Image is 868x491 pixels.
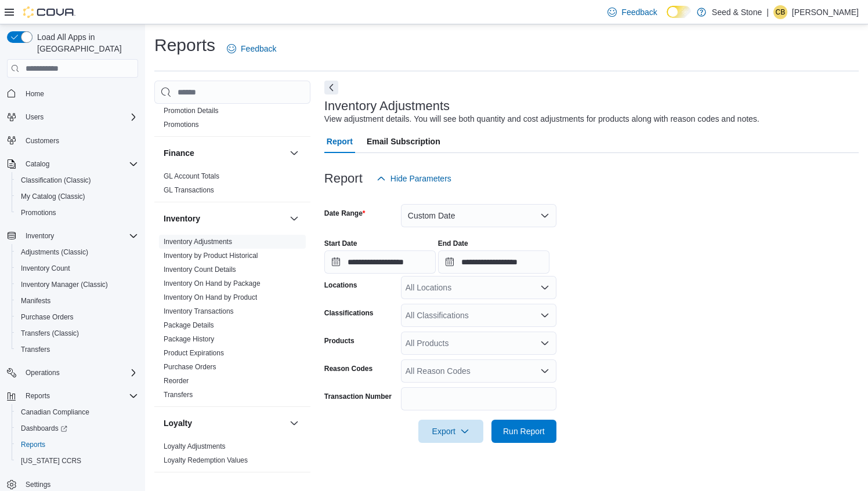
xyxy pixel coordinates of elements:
[16,326,84,340] a: Transfers (Classic)
[164,442,226,450] a: Loyalty Adjustments
[164,265,236,274] span: Inventory Count Details
[164,417,192,429] h3: Loyalty
[16,438,50,452] a: Reports
[164,186,214,194] a: GL Transactions
[503,425,545,437] span: Run Report
[21,110,138,124] span: Users
[16,261,138,275] span: Inventory Count
[21,366,64,380] button: Operations
[164,293,257,302] span: Inventory On Hand by Product
[21,157,54,171] button: Catalog
[21,264,70,273] span: Inventory Count
[164,376,189,385] span: Reorder
[164,147,194,159] h3: Finance
[21,366,138,380] span: Operations
[164,279,261,288] a: Inventory On Hand by Package
[16,245,138,259] span: Adjustments (Classic)
[491,420,556,443] button: Run Report
[21,424,67,433] span: Dashboards
[164,293,257,301] a: Inventory On Hand by Product
[766,5,769,19] p: |
[164,265,236,274] a: Inventory Count Details
[154,439,310,472] div: Loyalty
[324,99,450,113] h3: Inventory Adjustments
[154,34,215,57] h1: Reports
[12,341,143,358] button: Transfers
[164,348,224,358] span: Product Expirations
[418,420,483,443] button: Export
[164,363,216,371] a: Purchase Orders
[327,130,353,153] span: Report
[16,261,75,275] a: Inventory Count
[324,81,338,94] button: Next
[16,405,94,419] a: Canadian Compliance
[21,192,85,201] span: My Catalog (Classic)
[26,112,44,122] span: Users
[222,37,281,60] a: Feedback
[12,293,143,309] button: Manifests
[16,173,96,187] a: Classification (Classic)
[16,245,93,259] a: Adjustments (Classic)
[21,87,49,101] a: Home
[164,121,199,129] a: Promotions
[287,212,301,226] button: Inventory
[16,294,55,308] a: Manifests
[12,172,143,188] button: Classification (Classic)
[21,329,79,338] span: Transfers (Classic)
[540,339,549,348] button: Open list of options
[324,364,372,373] label: Reason Codes
[324,281,357,290] label: Locations
[16,173,138,187] span: Classification (Classic)
[164,251,258,260] span: Inventory by Product Historical
[324,113,759,125] div: View adjustment details. You will see both quantity and cost adjustments for products along with ...
[776,5,786,19] span: CB
[21,176,91,185] span: Classification (Classic)
[21,280,108,289] span: Inventory Manager (Classic)
[164,362,216,372] span: Purchase Orders
[390,173,451,184] span: Hide Parameters
[16,206,61,220] a: Promotions
[164,213,200,224] h3: Inventory
[164,417,285,429] button: Loyalty
[12,404,143,420] button: Canadian Compliance
[324,336,355,345] label: Products
[12,260,143,277] button: Inventory Count
[12,205,143,221] button: Promotions
[712,5,762,19] p: Seed & Stone
[12,420,143,437] a: Dashboards
[287,416,301,430] button: Loyalty
[164,307,234,316] span: Inventory Transactions
[26,231,54,241] span: Inventory
[2,228,143,244] button: Inventory
[16,206,138,220] span: Promotions
[164,172,219,181] span: GL Account Totals
[16,190,90,203] a: My Catalog (Classic)
[164,321,214,330] span: Package Details
[2,388,143,404] button: Reports
[21,248,88,257] span: Adjustments (Classic)
[23,6,75,18] img: Cova
[21,208,56,217] span: Promotions
[667,6,691,18] input: Dark Mode
[16,343,55,357] a: Transfers
[16,326,138,340] span: Transfers (Classic)
[16,454,138,468] span: Washington CCRS
[21,296,50,305] span: Manifests
[21,345,50,354] span: Transfers
[164,120,199,129] span: Promotions
[21,440,45,449] span: Reports
[26,159,49,169] span: Catalog
[164,321,214,329] a: Package Details
[16,278,138,292] span: Inventory Manager (Classic)
[324,172,363,186] h3: Report
[324,209,366,218] label: Date Range
[154,90,310,136] div: Discounts & Promotions
[2,365,143,381] button: Operations
[164,172,219,180] a: GL Account Totals
[438,250,549,274] input: Press the down key to open a popover containing a calendar.
[12,188,143,205] button: My Catalog (Classic)
[21,312,74,322] span: Purchase Orders
[2,132,143,149] button: Customers
[792,5,859,19] p: [PERSON_NAME]
[164,237,232,246] span: Inventory Adjustments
